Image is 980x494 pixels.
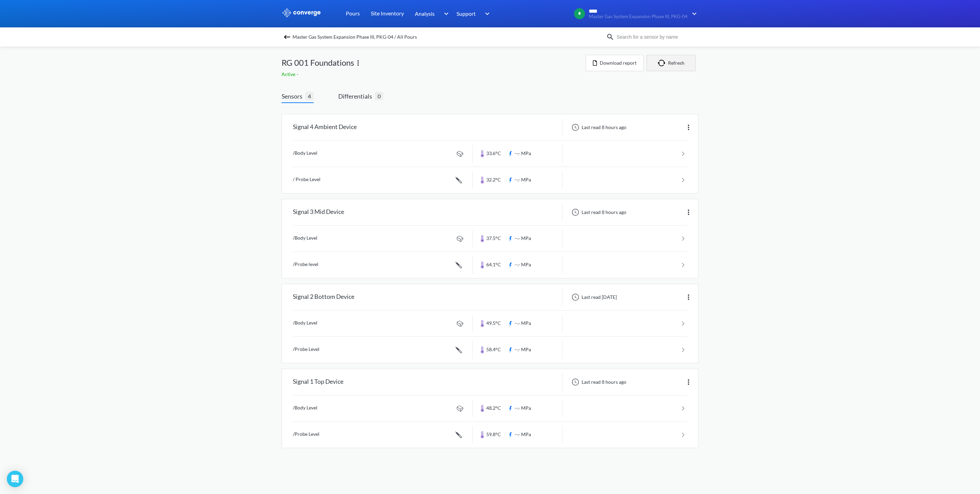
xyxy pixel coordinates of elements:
[684,378,693,386] img: more.svg
[593,60,597,66] img: icon-file.svg
[439,10,450,18] img: downArrow.svg
[658,60,668,66] img: icon-refresh.svg
[568,208,628,216] div: Last read 8 hours ago
[688,10,698,18] img: downArrow.svg
[375,92,383,100] span: 0
[614,33,697,41] input: Search for a sensor by name
[293,288,354,306] div: Signal 2 Bottom Device
[7,471,23,487] div: Open Intercom Messenger
[292,32,417,42] span: Master Gas System Expansion Phase III, PKG-04 / All Pours
[480,10,491,18] img: downArrow.svg
[338,91,375,101] span: Differentials
[282,71,297,77] span: Active
[684,123,693,131] img: more.svg
[684,293,693,301] img: more.svg
[282,56,354,69] span: RG 001 Foundations
[282,8,321,17] img: logo_ewhite.svg
[568,123,628,131] div: Last read 8 hours ago
[305,92,314,100] span: 4
[457,9,476,18] span: Support
[354,59,362,67] img: more.svg
[293,203,344,221] div: Signal 3 Mid Device
[283,33,291,41] img: backspace.svg
[589,14,688,19] span: Master Gas System Expansion Phase III, PKG-04
[646,55,696,71] button: Refresh
[606,33,614,41] img: icon-search.svg
[297,71,300,77] span: -
[293,373,343,391] div: Signal 1 Top Device
[415,9,435,18] span: Analysis
[684,208,693,216] img: more.svg
[293,118,357,136] div: Signal 4 Ambient Device
[568,378,628,386] div: Last read 8 hours ago
[586,55,644,71] button: Download report
[568,293,619,301] div: Last read [DATE]
[282,91,305,101] span: Sensors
